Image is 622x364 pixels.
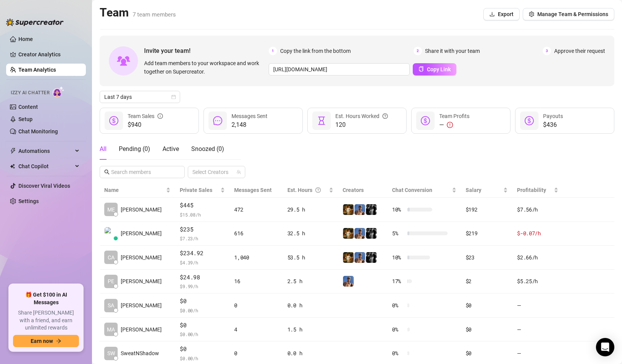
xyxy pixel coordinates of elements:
[234,301,278,310] div: 0
[489,11,495,17] span: download
[366,204,377,215] img: Marvin
[119,144,150,154] div: Pending ( 0 )
[191,145,224,152] span: Snoozed ( 0 )
[13,309,79,332] span: Share [PERSON_NAME] with a friend, and earn unlimited rewards
[234,349,278,357] div: 0
[343,228,354,239] img: Marvin
[543,47,551,55] span: 3
[382,112,388,120] span: question-circle
[392,325,404,334] span: 0 %
[517,253,558,262] div: $2.66 /h
[100,144,107,154] div: All
[18,48,80,61] a: Creator Analytics
[18,198,39,204] a: Settings
[11,89,49,97] span: Izzy AI Chatter
[18,183,70,189] a: Discover Viral Videos
[234,253,278,262] div: 1,040
[128,120,163,130] span: $940
[231,120,268,130] span: 2,148
[213,116,222,125] span: message
[18,36,33,42] a: Home
[162,145,179,152] span: Active
[287,253,333,262] div: 53.5 h
[180,187,212,193] span: Private Sales
[18,145,73,157] span: Automations
[171,95,176,99] span: calendar
[523,8,614,20] button: Manage Team & Permissions
[596,338,614,356] div: Open Intercom Messenger
[6,18,64,26] img: logo-BBDzfeDw.svg
[231,113,268,119] span: Messages Sent
[392,277,404,285] span: 17 %
[121,349,159,357] span: SweatNShadow
[180,234,225,242] span: $ 7.23 /h
[108,301,114,310] span: SA
[287,301,333,310] div: 0.0 h
[366,228,377,239] img: Marvin
[158,112,163,120] span: info-circle
[392,301,404,310] span: 0 %
[100,5,176,20] h2: Team
[180,282,225,290] span: $ 9.99 /h
[180,354,225,362] span: $ 0.00 /h
[354,204,365,215] img: Dallas
[100,183,175,198] th: Name
[269,47,277,55] span: 1
[335,120,388,130] span: 120
[287,277,333,285] div: 2.5 h
[234,229,278,238] div: 616
[180,225,225,234] span: $235
[180,307,225,314] span: $ 0.00 /h
[121,325,162,334] span: [PERSON_NAME]
[31,338,53,344] span: Earn now
[413,63,456,75] button: Copy Link
[466,325,508,334] div: $0
[10,148,16,154] span: thunderbolt
[13,335,79,347] button: Earn nowarrow-right
[392,349,404,357] span: 0 %
[104,169,110,175] span: search
[144,46,269,56] span: Invite your team!
[537,11,608,17] span: Manage Team & Permissions
[111,168,174,176] input: Search members
[439,120,469,130] div: —
[287,205,333,214] div: 29.5 h
[466,349,508,357] div: $0
[335,112,388,120] div: Est. Hours Worked
[392,229,404,238] span: 5 %
[466,229,508,238] div: $219
[180,211,225,218] span: $ 15.08 /h
[18,67,56,73] a: Team Analytics
[517,229,558,238] div: $-0.07 /h
[107,325,115,334] span: MA
[128,112,163,120] div: Team Sales
[512,293,563,318] td: —
[121,253,162,262] span: [PERSON_NAME]
[234,205,278,214] div: 472
[315,186,321,194] span: question-circle
[104,186,164,194] span: Name
[180,273,225,282] span: $24.98
[354,228,365,239] img: Dallas
[180,201,225,210] span: $445
[104,91,176,103] span: Last 7 days
[56,338,61,344] span: arrow-right
[280,47,351,55] span: Copy the link from the bottom
[121,301,162,310] span: [PERSON_NAME]
[180,249,225,258] span: $234.92
[287,229,333,238] div: 32.5 h
[414,47,422,55] span: 2
[234,325,278,334] div: 4
[108,277,114,285] span: PE
[121,205,162,214] span: [PERSON_NAME]
[53,86,64,97] img: AI Chatter
[517,205,558,214] div: $7.56 /h
[107,349,115,357] span: SW
[354,252,365,263] img: Dallas
[543,120,563,130] span: $436
[180,321,225,330] span: $0
[366,252,377,263] img: Marvin
[317,116,326,125] span: hourglass
[529,11,534,17] span: setting
[421,116,430,125] span: dollar-circle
